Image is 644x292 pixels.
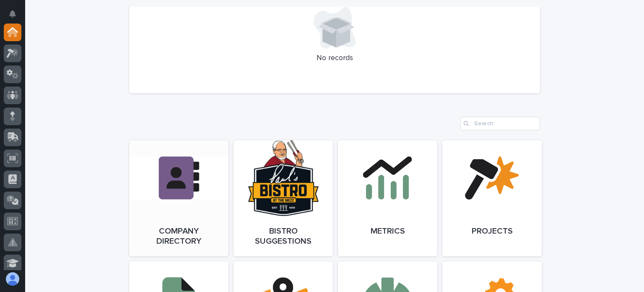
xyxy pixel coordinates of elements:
button: Notifications [4,5,21,23]
p: No records [139,54,530,63]
input: Search [460,117,540,130]
a: Company Directory [129,140,229,256]
a: Projects [442,140,542,256]
a: Bistro Suggestions [234,140,333,256]
div: Notifications [10,10,21,24]
button: users-avatar [4,270,21,288]
a: Metrics [338,140,437,256]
